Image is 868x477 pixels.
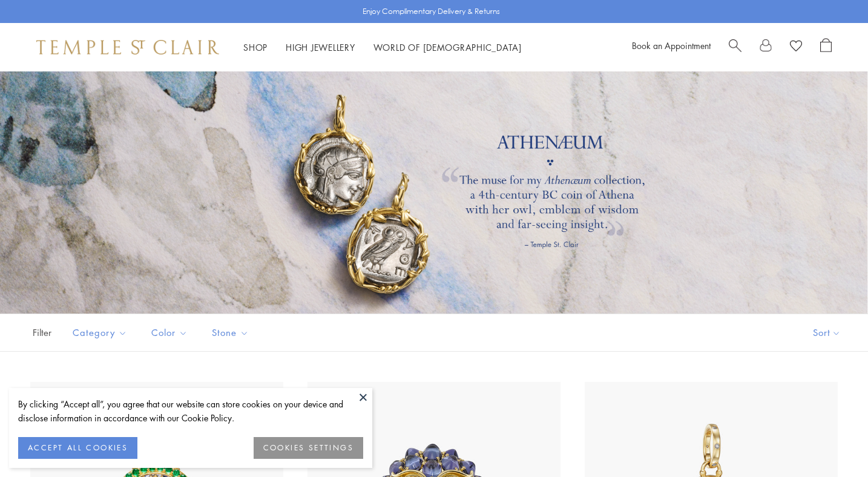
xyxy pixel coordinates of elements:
[142,319,197,346] button: Color
[286,41,355,53] a: High JewelleryHigh Jewellery
[820,38,832,56] a: Open Shopping Bag
[729,38,741,56] a: Search
[18,397,363,425] div: By clicking “Accept all”, you agree that our website can store cookies on your device and disclos...
[786,314,868,351] button: Show sort by
[36,40,219,54] img: Temple St. Clair
[18,437,137,459] button: ACCEPT ALL COOKIES
[363,5,500,18] p: Enjoy Complimentary Delivery & Returns
[254,437,363,459] button: COOKIES SETTINGS
[790,38,802,56] a: View Wishlist
[203,319,258,346] button: Stone
[373,41,522,53] a: World of [DEMOGRAPHIC_DATA]World of [DEMOGRAPHIC_DATA]
[632,39,711,51] a: Book an Appointment
[243,40,522,55] nav: Main navigation
[206,325,258,340] span: Stone
[145,325,197,340] span: Color
[64,319,136,346] button: Category
[67,325,136,340] span: Category
[243,41,268,53] a: ShopShop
